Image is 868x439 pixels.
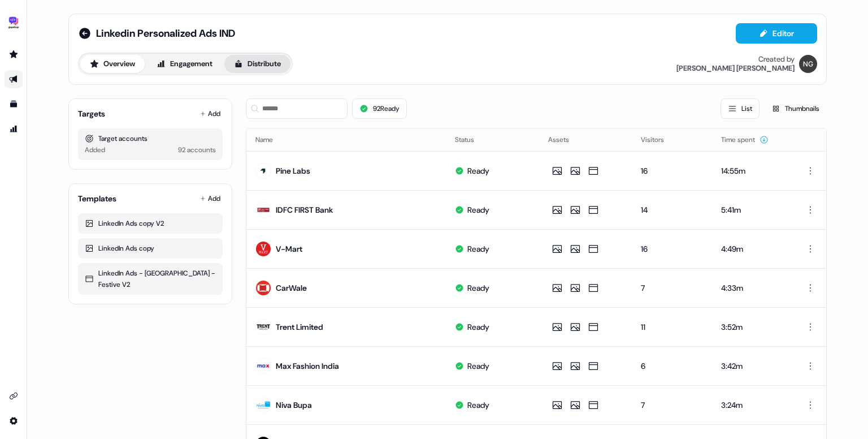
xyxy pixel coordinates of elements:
div: Niva Bupa [276,399,312,411]
div: 6 [641,360,702,372]
button: List [721,98,759,119]
div: 4:33m [721,282,780,294]
div: 7 [641,399,702,411]
button: 92Ready [352,98,407,119]
button: Visitors [641,130,678,150]
a: Go to integrations [5,387,23,405]
div: 3:42m [721,360,780,372]
a: Go to prospects [5,45,23,63]
div: Targets [78,108,105,119]
a: Go to attribution [5,120,23,138]
div: Added [85,144,105,156]
div: Target accounts [85,133,216,144]
div: 3:24m [721,399,780,411]
div: CarWale [276,282,307,294]
button: Engagement [147,55,222,73]
button: Status [455,130,488,150]
div: Trent Limited [276,321,323,333]
div: Pine Labs [276,165,310,177]
div: 11 [641,321,702,333]
th: Assets [539,128,632,151]
a: Go to templates [5,95,23,113]
div: LinkedIn Ads copy [85,243,216,254]
div: 5:41m [721,204,780,216]
div: 92 accounts [178,144,216,156]
div: 4:49m [721,243,780,255]
div: LinkedIn Ads - [GEOGRAPHIC_DATA] - Festive V2 [85,268,216,290]
div: Ready [467,243,489,255]
span: Linkedin Personalized Ads IND [96,27,235,40]
div: Ready [467,399,489,411]
div: Ready [467,282,489,294]
div: Templates [78,193,116,204]
div: 16 [641,243,702,255]
div: Created by [758,55,795,64]
div: 14 [641,204,702,216]
div: 14:55m [721,165,780,177]
div: 16 [641,165,702,177]
div: LinkedIn Ads copy V2 [85,218,216,229]
div: IDFC FIRST Bank [276,204,333,216]
button: Add [198,191,223,206]
div: V-Mart [276,243,302,255]
button: Time spent [721,130,769,150]
button: Add [198,106,223,122]
a: Editor [736,29,817,41]
div: Ready [467,165,489,177]
div: Ready [467,321,489,333]
button: Name [255,130,287,150]
img: Nikunj [799,55,817,73]
div: [PERSON_NAME] [PERSON_NAME] [676,64,795,73]
button: Overview [80,55,145,73]
div: Max Fashion India [276,360,339,372]
a: Go to outbound experience [5,70,23,88]
a: Go to integrations [5,412,23,430]
button: Distribute [224,55,290,73]
div: Ready [467,360,489,372]
button: Editor [736,23,817,44]
button: Thumbnails [764,98,827,119]
div: Ready [467,204,489,216]
div: 7 [641,282,702,294]
div: 3:52m [721,321,780,333]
